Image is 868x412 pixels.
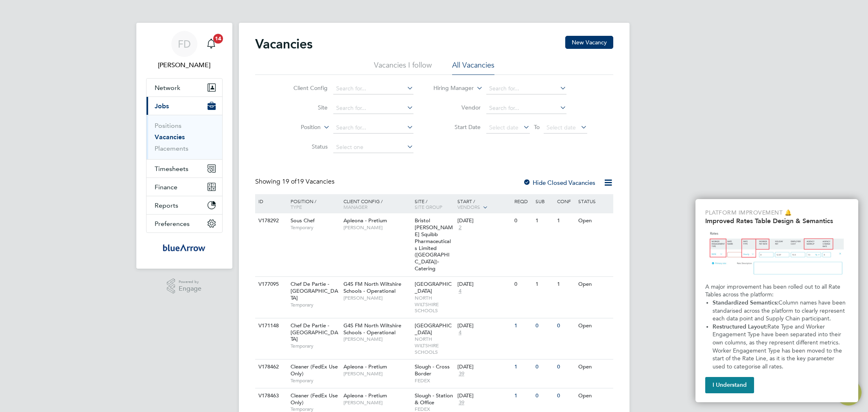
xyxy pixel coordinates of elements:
div: [DATE] [457,322,510,329]
div: 0 [555,388,576,403]
div: 0 [512,277,533,292]
input: Search for... [333,103,413,114]
span: Site Group [415,204,442,210]
input: Search for... [333,122,413,134]
span: 2 [457,224,463,231]
div: 0 [533,388,555,403]
label: Start Date [434,123,481,131]
span: Cleaner (FedEx Use Only) [291,363,338,377]
nav: Main navigation [136,23,232,269]
div: 1 [512,318,533,333]
div: V177095 [256,277,285,292]
span: [GEOGRAPHIC_DATA] [415,281,452,294]
div: ID [256,194,285,208]
span: Cleaner (FedEx Use Only) [291,392,338,406]
span: 14 [213,34,223,44]
div: 1 [533,213,555,228]
div: 1 [533,277,555,292]
span: Select date [547,124,576,131]
p: A major improvement has been rolled out to all Rate Tables across the platform: [705,283,848,299]
span: Sous Chef [291,217,315,224]
div: V178462 [256,359,285,375]
div: Open [576,277,612,292]
span: [PERSON_NAME] [343,370,411,377]
span: Select date [489,124,518,131]
span: Network [155,84,180,92]
span: Slough - Station & Office [415,392,453,406]
div: 0 [512,213,533,228]
label: Status [281,143,328,150]
span: NORTH WILTSHIRE SCHOOLS [415,336,453,355]
label: Hide Closed Vacancies [523,179,595,186]
div: Client Config / [341,194,413,214]
input: Search for... [333,83,413,94]
span: Bristol [PERSON_NAME] Squibb Pharmaceuticals Limited ([GEOGRAPHIC_DATA])- Catering [415,217,453,272]
a: Vacancies [155,133,185,141]
div: Start / [455,194,512,215]
span: FEDEX [415,377,453,384]
span: Temporary [291,302,339,308]
input: Search for... [486,103,566,114]
div: Site / [413,194,455,214]
span: G4S FM North Wiltshire Schools - Operational [343,322,401,336]
span: Manager [343,204,367,210]
div: Improved Rate Table Semantics [695,199,858,402]
span: Type [291,204,302,210]
span: Reports [155,202,178,209]
span: Powered by [179,278,201,285]
span: Engage [179,285,201,292]
li: All Vacancies [452,60,494,75]
span: [GEOGRAPHIC_DATA] [415,322,452,336]
div: [DATE] [457,281,510,288]
span: Slough - Cross Border [415,363,450,377]
strong: Standardized Semantics: [713,299,778,306]
div: 0 [533,359,555,375]
span: [PERSON_NAME] [343,224,411,231]
h2: Vacancies [255,36,313,52]
span: Column names have been standarised across the platform to clearly represent each data point and S... [713,299,847,322]
div: Reqd [512,194,533,208]
div: 0 [555,359,576,375]
label: Hiring Manager [427,84,474,92]
input: Search for... [486,83,566,94]
div: Sub [533,194,555,208]
span: Temporary [291,377,339,384]
span: Timesheets [155,165,188,173]
span: Chef De Partie - [GEOGRAPHIC_DATA] [291,322,338,343]
span: Chef De Partie - [GEOGRAPHIC_DATA] [291,281,338,301]
span: 19 Vacancies [282,178,335,186]
div: Conf [555,194,576,208]
span: 39 [457,399,466,406]
span: Temporary [291,224,339,231]
span: To [531,122,542,132]
li: Vacancies I follow [374,60,432,75]
div: 1 [512,359,533,375]
div: 1 [512,388,533,403]
div: Showing [255,178,336,186]
span: Preferences [155,220,190,228]
a: Go to account details [146,31,223,70]
span: [PERSON_NAME] [343,336,411,342]
div: [DATE] [457,364,510,370]
div: Position / [284,194,341,214]
label: Client Config [281,84,328,92]
a: Placements [155,145,188,152]
div: [DATE] [457,392,510,399]
span: 4 [457,329,463,336]
img: bluearrow-logo-retina.png [163,241,205,254]
div: V171148 [256,318,285,333]
h2: Improved Rates Table Design & Semantics [705,217,848,225]
div: Open [576,388,612,403]
label: Site [281,104,328,111]
div: Open [576,359,612,375]
span: [PERSON_NAME] [343,295,411,301]
label: Position [274,123,321,131]
div: Open [576,318,612,333]
span: Rate Type and Worker Engagement Type have been separated into their own columns, as they represen... [713,323,844,370]
span: Jobs [155,102,169,110]
a: Positions [155,122,181,129]
div: Status [576,194,612,208]
div: Open [576,213,612,228]
span: FD [178,39,191,49]
strong: Restructured Layout: [713,323,767,330]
